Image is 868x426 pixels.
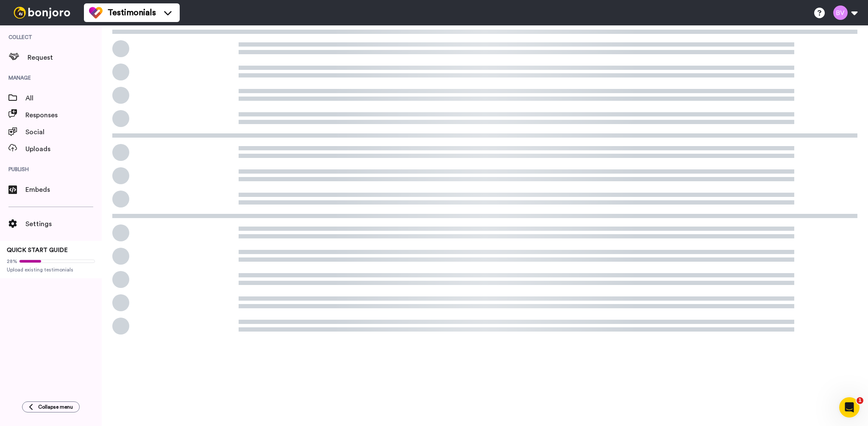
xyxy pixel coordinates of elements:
[25,110,102,120] span: Responses
[89,6,103,19] img: tm-color.svg
[108,7,156,19] span: Testimonials
[839,397,860,418] iframe: Intercom live chat
[857,397,863,404] span: 1
[28,53,102,63] span: Request
[25,93,102,103] span: All
[25,144,102,154] span: Uploads
[7,258,17,265] span: 28%
[38,404,73,410] span: Collapse menu
[25,185,102,195] span: Embeds
[25,127,102,137] span: Social
[22,401,80,412] button: Collapse menu
[7,266,95,273] span: Upload existing testimonials
[25,219,102,229] span: Settings
[7,247,68,253] span: QUICK START GUIDE
[10,7,74,19] img: bj-logo-header-white.svg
